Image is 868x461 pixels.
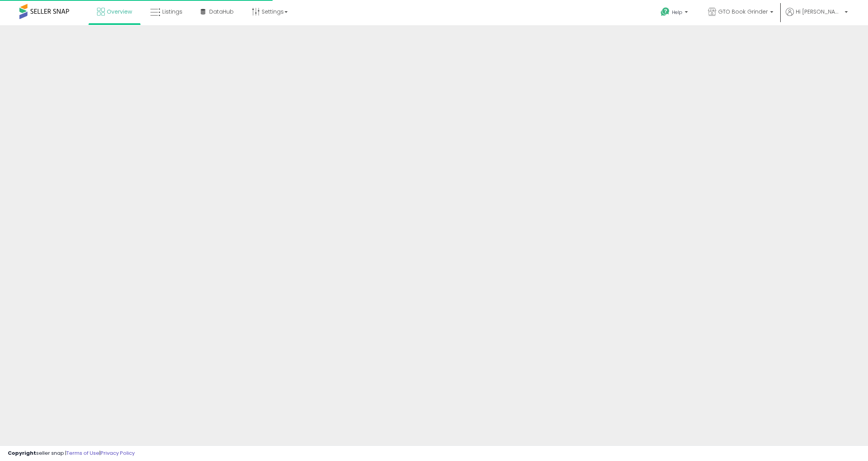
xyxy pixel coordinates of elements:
[162,8,182,16] span: Listings
[786,8,848,25] a: Hi [PERSON_NAME]
[660,7,670,17] i: Get Help
[209,8,234,16] span: DataHub
[654,1,696,25] a: Help
[107,8,132,16] span: Overview
[672,9,682,16] span: Help
[718,8,768,16] span: GTO Book Grinder
[796,8,842,16] span: Hi [PERSON_NAME]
